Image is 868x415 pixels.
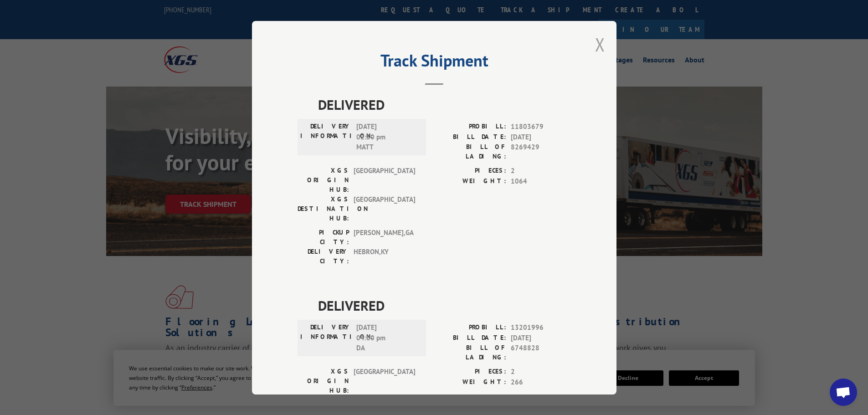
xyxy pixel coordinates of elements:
[354,195,415,223] span: [GEOGRAPHIC_DATA]
[830,379,857,406] div: Open chat
[511,343,571,362] span: 6748828
[354,247,415,266] span: HEBRON , KY
[434,323,506,333] label: PROBILL:
[434,122,506,132] label: PROBILL:
[300,122,352,153] label: DELIVERY INFORMATION:
[595,32,605,56] button: Close modal
[511,122,571,132] span: 11803679
[511,132,571,142] span: [DATE]
[511,142,571,161] span: 8269429
[298,367,349,395] label: XGS ORIGIN HUB:
[434,377,506,387] label: WEIGHT:
[298,54,571,72] h2: Track Shipment
[434,176,506,186] label: WEIGHT:
[298,228,349,247] label: PICKUP CITY:
[354,228,415,247] span: [PERSON_NAME] , GA
[511,166,571,176] span: 2
[434,132,506,142] label: BILL DATE:
[298,195,349,223] label: XGS DESTINATION HUB:
[298,166,349,195] label: XGS ORIGIN HUB:
[298,247,349,266] label: DELIVERY CITY:
[356,122,418,153] span: [DATE] 02:50 pm MATT
[434,333,506,343] label: BILL DATE:
[511,367,571,377] span: 2
[318,295,571,316] span: DELIVERED
[356,323,418,354] span: [DATE] 04:00 pm DA
[434,166,506,176] label: PIECES:
[318,94,571,115] span: DELIVERED
[511,323,571,333] span: 13201996
[434,343,506,362] label: BILL OF LADING:
[434,142,506,161] label: BILL OF LADING:
[511,377,571,387] span: 266
[354,166,415,195] span: [GEOGRAPHIC_DATA]
[511,333,571,343] span: [DATE]
[354,367,415,395] span: [GEOGRAPHIC_DATA]
[511,176,571,186] span: 1064
[300,323,352,354] label: DELIVERY INFORMATION:
[434,367,506,377] label: PIECES:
